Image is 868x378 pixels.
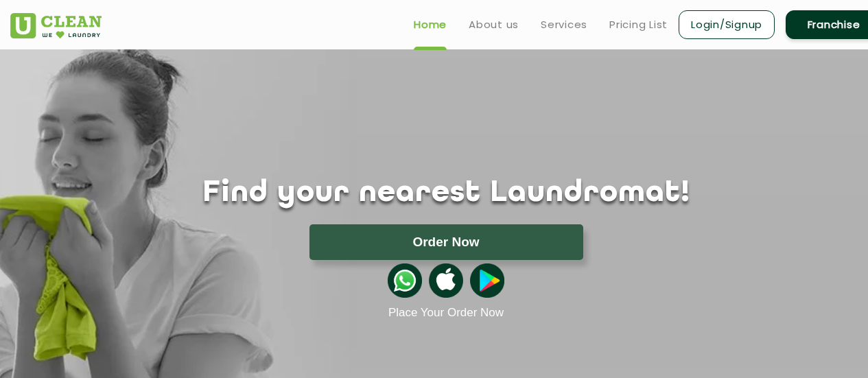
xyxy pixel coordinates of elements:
[429,263,463,298] img: apple-icon.png
[470,263,504,298] img: playstoreicon.png
[309,224,583,260] button: Order Now
[469,16,519,33] a: About us
[609,16,668,33] a: Pricing List
[414,16,447,33] a: Home
[388,306,504,320] a: Place Your Order Now
[388,263,422,298] img: whatsappicon.png
[541,16,587,33] a: Services
[10,13,102,38] img: UClean Laundry and Dry Cleaning
[679,10,775,39] a: Login/Signup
